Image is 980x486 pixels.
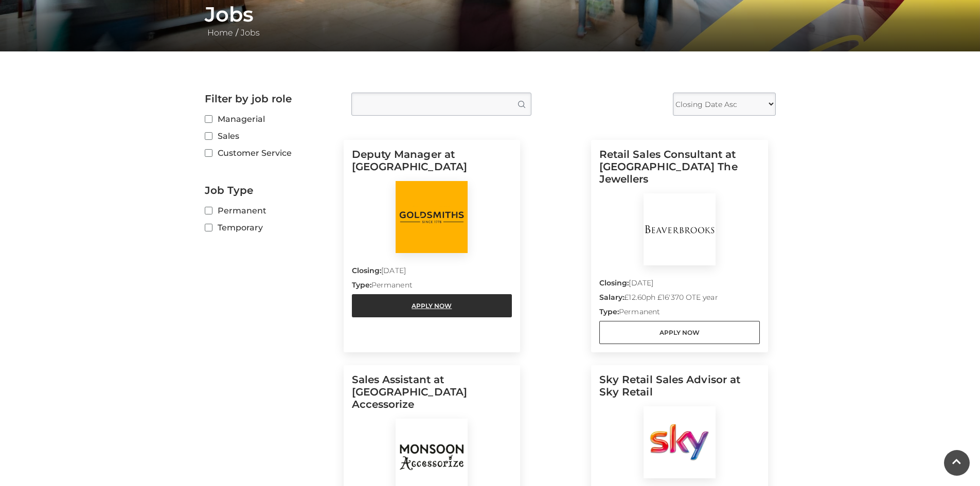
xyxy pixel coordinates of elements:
[352,266,382,275] strong: Closing:
[205,2,776,27] h1: Jobs
[205,204,336,217] label: Permanent
[599,293,625,302] strong: Salary:
[599,278,760,292] p: [DATE]
[205,221,336,234] label: Temporary
[352,280,371,290] strong: Type:
[599,148,760,193] h5: Retail Sales Consultant at [GEOGRAPHIC_DATA] The Jewellers
[644,193,716,265] img: BeaverBrooks The Jewellers
[599,307,760,321] p: Permanent
[396,181,468,253] img: Goldsmiths
[352,373,512,419] h5: Sales Assistant at [GEOGRAPHIC_DATA] Accessorize
[599,373,760,406] h5: Sky Retail Sales Advisor at Sky Retail
[205,28,236,38] a: Home
[197,2,783,39] div: /
[352,294,512,317] a: Apply Now
[205,93,336,105] h2: Filter by job role
[599,321,760,344] a: Apply Now
[205,130,336,142] label: Sales
[205,184,336,196] h2: Job Type
[352,265,512,280] p: [DATE]
[599,278,629,287] strong: Closing:
[205,147,336,159] label: Customer Service
[352,148,512,181] h5: Deputy Manager at [GEOGRAPHIC_DATA]
[352,280,512,294] p: Permanent
[205,113,336,125] label: Managerial
[599,292,760,307] p: £12.60ph £16'370 OTE year
[644,406,716,478] img: Sky Retail
[238,28,262,38] a: Jobs
[599,307,619,316] strong: Type:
